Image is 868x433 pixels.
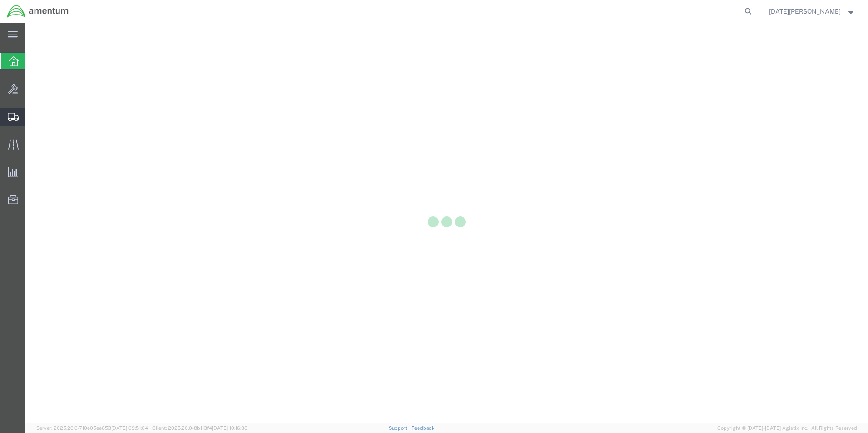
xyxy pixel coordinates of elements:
span: Client: 2025.20.0-8b113f4 [152,425,247,431]
span: [DATE] 10:16:38 [212,425,247,431]
a: Feedback [411,425,434,431]
span: Server: 2025.20.0-710e05ee653 [36,425,148,431]
button: [DATE][PERSON_NAME] [769,6,856,17]
a: Support [389,425,411,431]
img: logo [6,5,69,18]
span: Copyright © [DATE]-[DATE] Agistix Inc., All Rights Reserved [717,424,857,432]
span: [DATE] 09:51:04 [111,425,148,431]
span: Noel Arrieta [769,6,841,16]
